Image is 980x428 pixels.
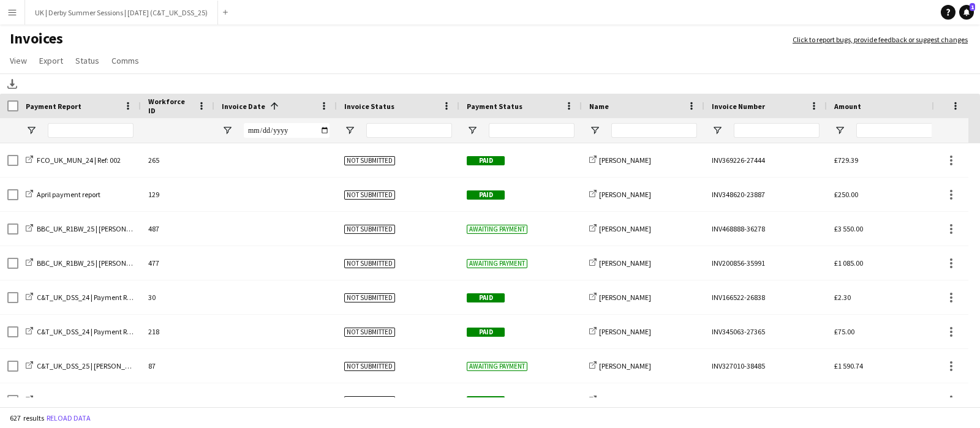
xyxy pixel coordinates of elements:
button: Open Filter Menu [834,125,845,136]
div: INV468888-36278 [704,212,827,246]
span: 1 [970,3,975,11]
span: Export [39,55,63,66]
span: Amount [834,102,861,111]
button: Open Filter Menu [712,125,723,136]
div: 487 [141,212,214,246]
span: Invoice Status [344,102,394,111]
span: Invoice Date [222,102,265,111]
div: INV166522-26838 [704,280,827,314]
span: C&T_UK_DSS_24 | Payment Run 004 [37,327,148,336]
button: Open Filter Menu [26,125,37,136]
span: Awaiting payment [467,225,527,234]
span: Workforce ID [148,97,192,115]
span: £2.30 [834,293,851,302]
span: £250.00 [834,190,858,199]
app-action-btn: Download [5,77,20,91]
span: Not submitted [344,396,395,405]
span: £729.39 [834,156,858,165]
span: Not submitted [344,328,395,337]
a: FCO_UK_MUN_24 | Ref: 002 [26,156,121,165]
a: C&T_UK_DSS_24 | Payment Run 003 [26,293,148,302]
span: Status [75,55,99,66]
div: INV348620-23887 [704,178,827,211]
input: Invoice Status Filter Input [366,123,452,138]
span: View [10,55,27,66]
div: INV345063-27365 [704,315,827,348]
a: Export [34,53,68,69]
a: BBC_UK_R1BW_25 | [PERSON_NAME] [26,258,151,268]
a: Click to report bugs, provide feedback or suggest changes [793,34,968,45]
a: 1 [959,5,974,20]
a: C&T_UK_DSS_25 | [PERSON_NAME] [26,361,146,370]
span: Paid [467,156,505,165]
a: FCO_UK_MUN_24 | Ref: 001 [26,396,121,405]
span: Paid [467,396,505,405]
div: 87 [141,349,214,383]
span: [PERSON_NAME] [599,396,651,405]
div: 477 [141,246,214,280]
span: £1 590.74 [834,361,863,370]
span: C&T_UK_DSS_25 | [PERSON_NAME] [37,361,146,370]
input: Payment Report Filter Input [48,123,134,138]
span: Paid [467,190,505,200]
span: Payment Report [26,102,81,111]
span: Not submitted [344,293,395,302]
span: Name [589,102,609,111]
span: Invoice Number [712,102,765,111]
div: INV200856-35991 [704,246,827,280]
div: INV369226-27444 [704,143,827,177]
span: Paid [467,293,505,302]
span: Not submitted [344,225,395,234]
a: View [5,53,32,69]
div: 283 [141,383,214,417]
a: C&T_UK_DSS_24 | Payment Run 004 [26,327,148,336]
div: 30 [141,280,214,314]
input: Amount Filter Input [856,123,942,138]
button: Open Filter Menu [222,125,233,136]
span: BBC_UK_R1BW_25 | [PERSON_NAME] [37,258,151,268]
div: INV327010-38485 [704,349,827,383]
span: £2 050.00 [834,396,863,405]
button: Open Filter Menu [344,125,355,136]
span: Awaiting payment [467,259,527,268]
input: Invoice Number Filter Input [734,123,820,138]
span: FCO_UK_MUN_24 | Ref: 001 [37,396,121,405]
span: Payment Status [467,102,522,111]
span: Comms [111,55,139,66]
span: Paid [467,328,505,337]
span: [PERSON_NAME] [599,327,651,336]
span: Not submitted [344,156,395,165]
span: Not submitted [344,259,395,268]
span: FCO_UK_MUN_24 | Ref: 002 [37,156,121,165]
button: Open Filter Menu [589,125,600,136]
span: £75.00 [834,327,854,336]
span: [PERSON_NAME] [599,361,651,370]
span: [PERSON_NAME] [599,156,651,165]
a: Comms [107,53,144,69]
input: Name Filter Input [611,123,697,138]
span: BBC_UK_R1BW_25 | [PERSON_NAME] [37,224,151,233]
input: Invoice Date Filter Input [244,123,330,138]
span: C&T_UK_DSS_24 | Payment Run 003 [37,293,148,302]
span: £3 550.00 [834,224,863,233]
div: 218 [141,315,214,348]
span: Not submitted [344,190,395,200]
a: Status [70,53,104,69]
div: INV47006-27143 [704,383,827,417]
button: Open Filter Menu [467,125,478,136]
a: April payment report [26,190,100,199]
button: UK | Derby Summer Sessions | [DATE] (C&T_UK_DSS_25) [25,1,218,24]
span: [PERSON_NAME] [599,224,651,233]
span: Not submitted [344,362,395,371]
span: [PERSON_NAME] [599,258,651,268]
span: [PERSON_NAME] [599,293,651,302]
div: 129 [141,178,214,211]
span: April payment report [37,190,100,199]
span: [PERSON_NAME] [599,190,651,199]
button: Reload data [44,411,93,425]
a: BBC_UK_R1BW_25 | [PERSON_NAME] [26,224,151,233]
span: Awaiting payment [467,362,527,371]
div: 265 [141,143,214,177]
span: £1 085.00 [834,258,863,268]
